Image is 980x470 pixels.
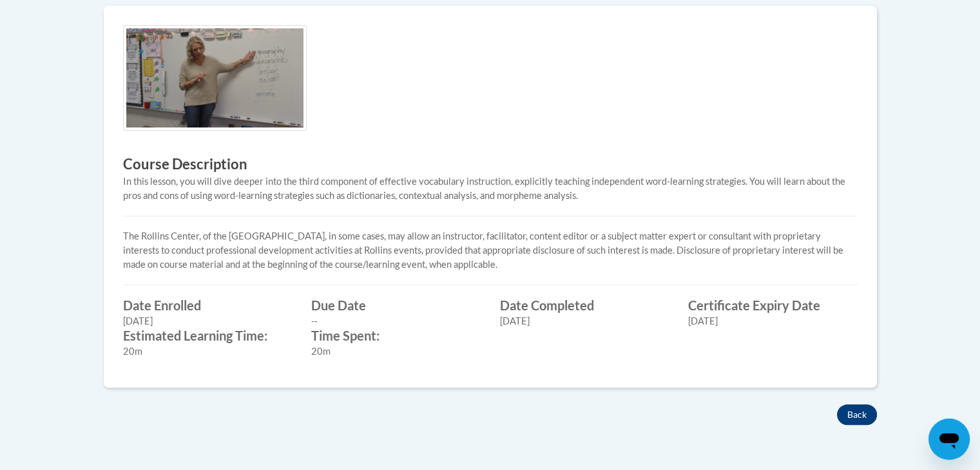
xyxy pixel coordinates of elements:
[123,25,307,131] img: Course logo image
[311,344,481,359] div: 20m
[500,314,669,328] div: [DATE]
[123,328,293,343] label: Estimated Learning Time:
[928,418,970,460] iframe: Button to launch messaging window
[311,298,481,312] label: Due Date
[311,328,481,343] label: Time Spent:
[688,314,858,328] div: [DATE]
[123,174,858,203] div: In this lesson, you will dive deeper into the third component of effective vocabulary instruction...
[123,344,293,359] div: 20m
[688,298,858,312] label: Certificate Expiry Date
[837,404,877,425] button: Back
[123,229,858,272] p: The Rollins Center, of the [GEOGRAPHIC_DATA], in some cases, may allow an instructor, facilitator...
[311,314,481,328] div: --
[123,155,858,174] h3: Course Description
[500,298,669,312] label: Date Completed
[123,314,293,328] div: [DATE]
[123,298,293,312] label: Date Enrolled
